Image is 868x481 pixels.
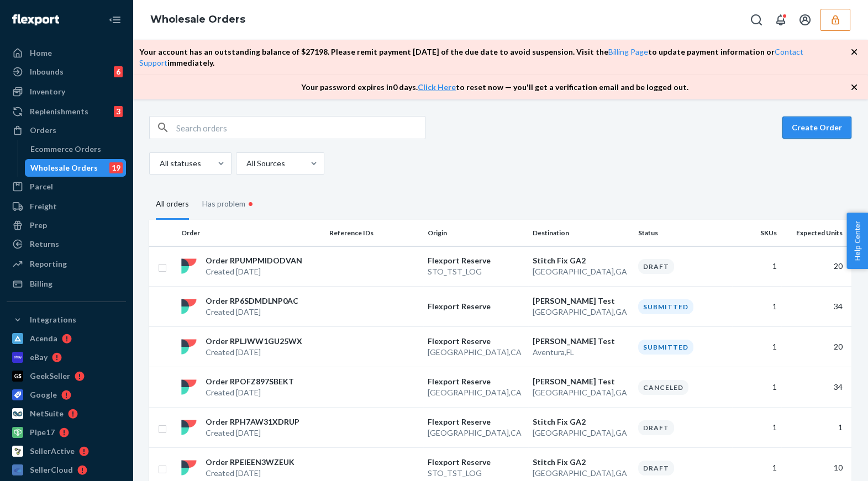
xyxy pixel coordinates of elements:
a: Acenda [7,330,126,347]
td: 20 [781,327,851,367]
a: Replenishments3 [7,103,126,120]
div: Submitted [638,299,693,314]
a: Freight [7,198,126,215]
div: Returns [30,239,59,250]
p: Order RP6SDMDLNP0AC [206,295,298,306]
p: Created [DATE] [206,387,294,398]
button: Close Navigation [104,9,126,31]
div: Integrations [30,314,76,325]
div: Draft [638,420,674,435]
a: SellerCloud [7,461,126,479]
td: 1 [732,367,781,408]
div: Orders [30,125,56,136]
a: Click Here [418,82,456,92]
div: Pipe17 [30,427,55,438]
div: All orders [156,189,189,220]
button: Integrations [7,311,126,329]
p: [GEOGRAPHIC_DATA] , GA [533,306,629,318]
td: 1 [732,287,781,327]
p: [PERSON_NAME] Test [533,336,629,347]
p: Created [DATE] [206,347,302,358]
p: [GEOGRAPHIC_DATA] , CA [428,347,524,358]
img: Flexport logo [12,14,59,25]
input: All statuses [159,158,160,169]
div: Submitted [638,340,693,355]
th: Reference IDs [325,220,423,246]
div: Billing [30,278,52,289]
td: 1 [732,327,781,367]
button: Help Center [846,213,868,269]
p: Created [DATE] [206,266,302,277]
p: [GEOGRAPHIC_DATA] , GA [533,387,629,398]
a: NetSuite [7,405,126,422]
p: STO_TST_LOG [428,468,524,479]
p: Stitch Fix GA2 [533,416,629,427]
th: Order [177,220,325,246]
a: Reporting [7,255,126,273]
p: [GEOGRAPHIC_DATA] , GA [533,468,629,479]
p: Order RPOFZ897SBEKT [206,376,294,387]
p: [PERSON_NAME] Test [533,376,629,387]
img: flexport logo [181,379,197,395]
div: Acenda [30,333,57,344]
div: SellerCloud [30,464,73,475]
a: Returns [7,235,126,253]
p: Stitch Fix GA2 [533,255,629,266]
div: GeekSeller [30,371,70,382]
div: eBay [30,352,48,363]
div: Prep [30,220,47,231]
p: Flexport Reserve [428,457,524,468]
p: Stitch Fix GA2 [533,457,629,468]
th: Status [634,220,732,246]
a: eBay [7,348,126,366]
div: Ecommerce Orders [30,144,101,155]
td: 34 [781,287,851,327]
div: Inbounds [30,66,64,77]
a: Home [7,44,126,62]
div: Draft [638,259,674,274]
p: Order RPLJWW1GU25WX [206,336,302,347]
div: 3 [114,106,123,117]
a: Ecommerce Orders [25,140,127,158]
p: Created [DATE] [206,468,294,479]
img: flexport logo [181,258,197,274]
div: 19 [109,162,123,173]
p: Your password expires in 0 days . to reset now — you'll get a verification email and be logged out. [301,82,688,93]
td: 1 [732,408,781,448]
p: [GEOGRAPHIC_DATA] , CA [428,387,524,398]
div: • [245,197,256,211]
div: Freight [30,201,57,212]
p: [GEOGRAPHIC_DATA] , GA [533,266,629,277]
img: flexport logo [181,299,197,314]
p: Order RPH7AW31XDRUP [206,416,299,427]
p: Flexport Reserve [428,301,524,312]
div: Replenishments [30,106,88,117]
th: Origin [423,220,529,246]
td: 34 [781,367,851,408]
div: Reporting [30,258,67,269]
div: Parcel [30,181,53,192]
a: Inbounds6 [7,63,126,81]
p: STO_TST_LOG [428,266,524,277]
div: Inventory [30,86,65,97]
a: Wholesale Orders19 [25,159,127,177]
p: [GEOGRAPHIC_DATA] , GA [533,427,629,438]
a: Billing [7,275,126,293]
div: Wholesale Orders [30,162,98,173]
div: Has problem [202,188,256,220]
button: Open notifications [770,9,792,31]
td: 20 [781,246,851,287]
a: Wholesale Orders [150,13,245,25]
div: NetSuite [30,408,64,419]
td: 1 [732,246,781,287]
a: Parcel [7,178,126,195]
div: Google [30,389,57,400]
td: 1 [781,408,851,448]
img: flexport logo [181,339,197,355]
button: Open account menu [794,9,816,31]
p: Flexport Reserve [428,255,524,266]
img: flexport logo [181,460,197,475]
p: [PERSON_NAME] Test [533,295,629,306]
p: Order RPUMPMIDODVAN [206,255,302,266]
